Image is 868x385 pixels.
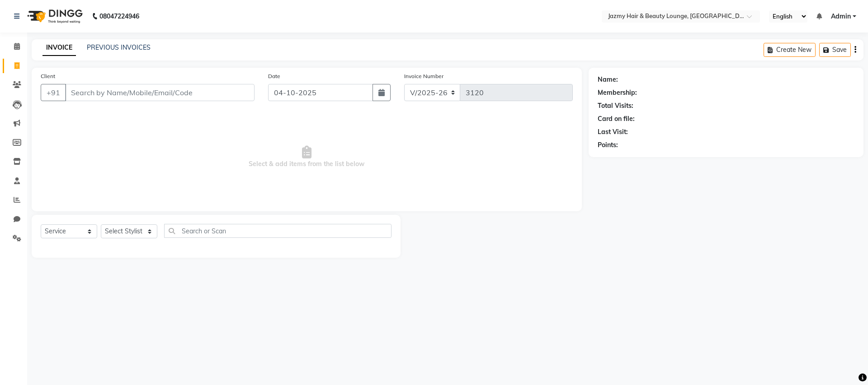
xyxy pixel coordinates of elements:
[598,114,635,124] div: Card on file:
[87,43,151,51] a: PREVIOUS INVOICES
[23,4,85,29] img: logo
[598,88,637,97] div: Membership:
[41,72,55,80] label: Client
[41,112,573,202] span: Select & add items from the list below
[99,4,139,29] b: 08047224946
[819,43,851,57] button: Save
[164,224,392,238] input: Search or Scan
[831,12,851,21] span: Admin
[404,72,443,80] label: Invoice Number
[65,84,255,101] input: Search by Name/Mobile/Email/Code
[598,75,618,84] div: Name:
[598,140,618,150] div: Points:
[598,127,628,137] div: Last Visit:
[42,40,76,56] a: INVOICE
[268,72,280,80] label: Date
[764,43,816,57] button: Create New
[598,101,633,111] div: Total Visits:
[41,84,66,101] button: +91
